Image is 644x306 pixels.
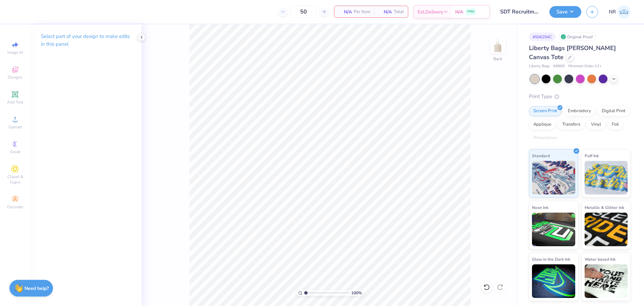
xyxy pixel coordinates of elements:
img: Metallic & Glitter Ink [585,213,628,246]
div: Transfers [558,120,585,130]
button: Save [549,6,581,18]
span: Designs [8,75,22,80]
div: Embroidery [563,106,595,116]
span: Water based Ink [585,256,615,263]
span: Neon Ink [532,204,548,211]
span: Clipart & logos [3,174,27,185]
span: Image AI [7,50,23,55]
span: FREE [467,9,474,14]
div: Applique [529,120,556,130]
input: Untitled Design [495,5,544,18]
img: Neon Ink [532,213,575,246]
span: Minimum Order: 12 + [568,63,602,69]
img: Puff Ink [585,161,628,194]
img: Niki Roselle Tendencia [618,5,631,18]
div: Digital Print [597,106,630,116]
a: NR [609,5,631,18]
div: Original Proof [559,33,596,41]
strong: Need help? [24,285,49,292]
span: Decorate [7,204,23,210]
span: 100 % [351,290,362,296]
img: Back [491,39,504,52]
span: Per Item [354,8,370,15]
span: Add Text [7,99,23,105]
span: Liberty Bags [PERSON_NAME] Canvas Tote [529,44,616,61]
div: Screen Print [529,106,561,116]
span: Puff Ink [585,152,599,159]
span: Est. Delivery [418,8,443,15]
input: – – [290,6,317,18]
span: Liberty Bags [529,63,550,69]
span: Metallic & Glitter Ink [585,204,624,211]
span: N/A [378,8,392,15]
p: Select part of your design to make edits in this panel [41,33,131,48]
div: # 506294C [529,33,555,41]
div: Foil [607,120,623,130]
div: Rhinestones [529,133,561,143]
div: Vinyl [587,120,605,130]
div: Back [493,56,502,62]
img: Standard [532,161,575,194]
img: Water based Ink [585,264,628,298]
span: N/A [338,8,352,15]
span: Greek [10,149,20,155]
span: Total [394,8,404,15]
span: N/A [455,8,463,15]
span: NR [609,8,616,16]
span: Glow in the Dark Ink [532,256,570,263]
span: # 8860 [553,63,565,69]
div: Print Type [529,93,631,100]
span: Upload [8,124,22,130]
img: Glow in the Dark Ink [532,264,575,298]
span: Standard [532,152,550,159]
